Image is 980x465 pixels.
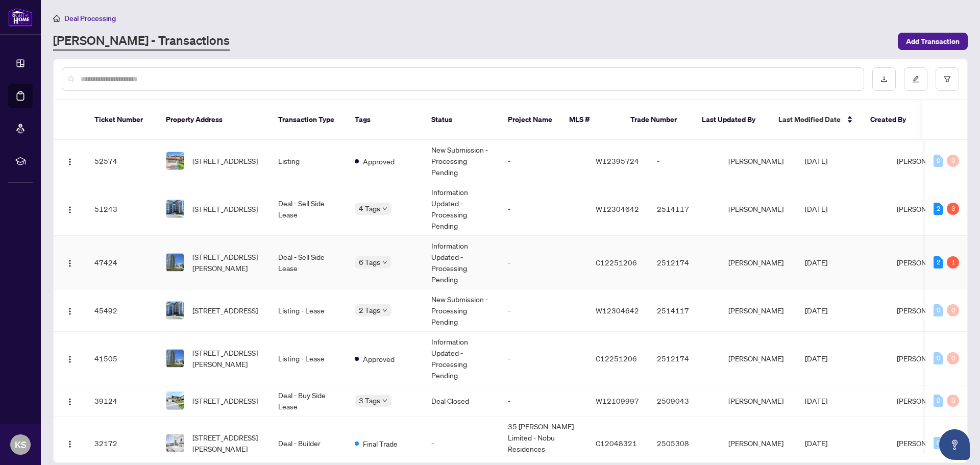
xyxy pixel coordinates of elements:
td: New Submission - Processing Pending [423,140,500,182]
div: 3 [947,203,959,215]
td: - [500,182,587,236]
span: [STREET_ADDRESS][PERSON_NAME] [192,432,262,454]
td: Information Updated - Processing Pending [423,332,500,385]
span: edit [912,76,919,83]
td: - [500,289,587,332]
td: Listing [270,140,347,182]
span: 3 Tags [359,395,380,406]
span: Approved [363,156,395,167]
div: 0 [947,155,959,167]
button: edit [904,67,927,91]
span: C12048321 [596,438,637,448]
img: thumbnail-img [166,350,184,367]
span: [PERSON_NAME] [897,258,952,267]
img: Logo [66,206,74,214]
img: thumbnail-img [166,152,184,169]
button: Logo [62,393,78,409]
td: [PERSON_NAME] [720,236,797,289]
th: Status [423,100,500,140]
th: Created By [862,100,923,140]
button: Open asap [939,429,970,460]
img: thumbnail-img [166,392,184,409]
td: - [649,140,720,182]
span: [PERSON_NAME] [897,156,952,165]
img: logo [8,8,33,27]
img: Logo [66,398,74,406]
span: Deal Processing [64,14,116,23]
div: 1 [947,256,959,268]
td: [PERSON_NAME] [720,385,797,417]
button: Add Transaction [898,33,968,50]
span: 6 Tags [359,256,380,268]
span: [STREET_ADDRESS][PERSON_NAME] [192,347,262,370]
a: [PERSON_NAME] - Transactions [53,32,230,51]
button: Logo [62,254,78,271]
img: Logo [66,355,74,363]
span: Last Modified Date [778,114,841,125]
span: W12395724 [596,156,639,165]
span: [PERSON_NAME] [897,354,952,363]
span: [STREET_ADDRESS] [192,395,258,406]
span: [DATE] [805,258,827,267]
div: 0 [934,304,943,316]
td: 52574 [86,140,158,182]
span: [DATE] [805,354,827,363]
td: 45492 [86,289,158,332]
span: W12304642 [596,204,639,213]
td: Deal Closed [423,385,500,417]
span: [STREET_ADDRESS] [192,305,258,316]
button: Logo [62,153,78,169]
span: download [880,76,888,83]
span: [PERSON_NAME] [897,204,952,213]
span: 2 Tags [359,304,380,316]
img: Logo [66,307,74,315]
div: 0 [947,304,959,316]
td: Listing - Lease [270,332,347,385]
button: Logo [62,302,78,319]
img: thumbnail-img [166,200,184,217]
td: [PERSON_NAME] [720,289,797,332]
img: Logo [66,158,74,166]
th: Last Updated By [694,100,770,140]
th: Ticket Number [86,100,158,140]
td: 41505 [86,332,158,385]
td: Information Updated - Processing Pending [423,182,500,236]
td: Information Updated - Processing Pending [423,236,500,289]
span: [STREET_ADDRESS] [192,155,258,166]
span: [STREET_ADDRESS] [192,203,258,214]
td: Deal - Sell Side Lease [270,182,347,236]
span: down [382,260,387,265]
th: Property Address [158,100,270,140]
td: 39124 [86,385,158,417]
span: W12304642 [596,306,639,315]
td: [PERSON_NAME] [720,182,797,236]
div: 2 [934,203,943,215]
td: [PERSON_NAME] [720,332,797,385]
td: 2512174 [649,236,720,289]
td: 2514117 [649,182,720,236]
img: Logo [66,259,74,267]
td: - [500,140,587,182]
td: 2509043 [649,385,720,417]
span: down [382,308,387,313]
th: Last Modified Date [770,100,862,140]
span: [DATE] [805,396,827,405]
td: 2512174 [649,332,720,385]
td: - [500,236,587,289]
span: [PERSON_NAME] [897,396,952,405]
span: down [382,398,387,403]
span: 4 Tags [359,203,380,214]
span: [STREET_ADDRESS][PERSON_NAME] [192,251,262,274]
span: [DATE] [805,306,827,315]
span: [PERSON_NAME] [897,438,952,448]
span: down [382,206,387,211]
td: Listing - Lease [270,289,347,332]
span: C12251206 [596,354,637,363]
span: C12251206 [596,258,637,267]
span: [DATE] [805,204,827,213]
button: filter [936,67,959,91]
button: Logo [62,435,78,451]
th: Transaction Type [270,100,347,140]
div: 0 [934,352,943,364]
td: - [500,332,587,385]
